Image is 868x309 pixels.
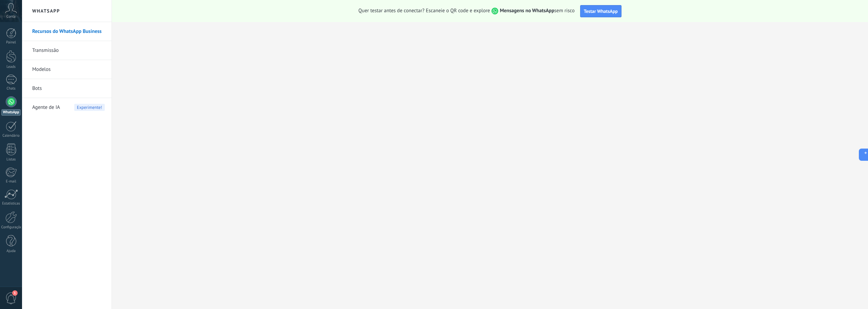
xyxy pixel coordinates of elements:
span: Testar WhatsApp [584,8,618,14]
span: 1 [12,290,18,296]
div: E-mail [1,179,21,184]
div: Chats [1,86,21,91]
li: Recursos do WhatsApp Business [22,22,112,41]
li: Transmissão [22,41,112,60]
li: Modelos [22,60,112,79]
div: WhatsApp [1,109,21,116]
button: Testar WhatsApp [580,5,622,17]
a: Recursos do WhatsApp Business [32,22,105,41]
strong: Mensagens no WhatsApp [500,7,554,14]
div: Estatísticas [1,201,21,206]
a: Bots [32,79,105,98]
div: Leads [1,65,21,69]
div: Ajuda [1,249,21,253]
div: Configurações [1,225,21,230]
a: Modelos [32,60,105,79]
div: Listas [1,157,21,162]
a: Transmissão [32,41,105,60]
div: Calendário [1,134,21,138]
li: Agente de IA [22,98,112,117]
span: Agente de IA [32,98,60,117]
div: Painel [1,40,21,45]
span: Conta [6,15,16,19]
li: Bots [22,79,112,98]
span: Quer testar antes de conectar? Escaneie o QR code e explore sem risco [358,7,575,15]
a: Agente de IAExperimente! [32,98,105,117]
span: Experimente! [74,104,105,111]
